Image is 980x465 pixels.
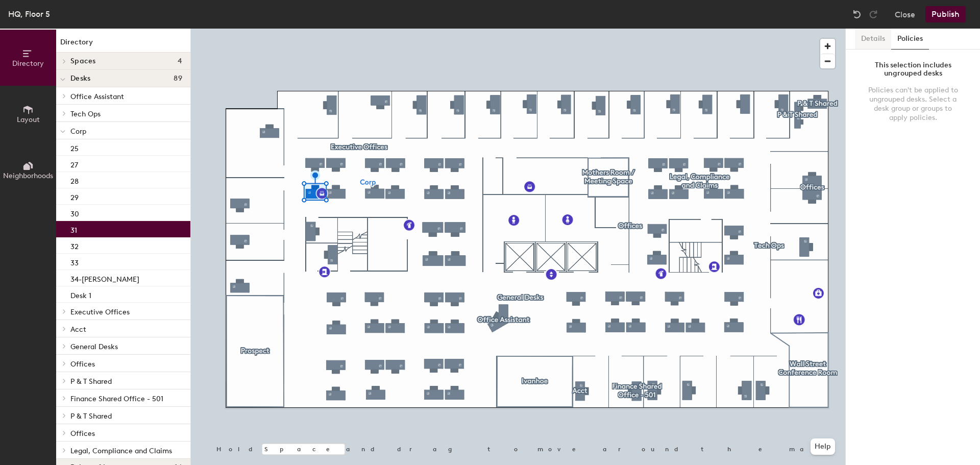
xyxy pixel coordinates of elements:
[855,29,891,50] button: Details
[811,438,835,455] button: Help
[70,412,112,421] span: P & T Shared
[70,429,95,438] span: Offices
[70,127,86,136] span: Corp
[70,207,79,218] p: 30
[891,29,929,50] button: Policies
[70,92,124,101] span: Office Assistant
[70,174,79,186] p: 28
[70,256,79,267] p: 33
[866,86,960,123] div: Policies can't be applied to ungrouped desks. Select a desk group or groups to apply policies.
[70,272,139,284] p: 34-[PERSON_NAME]
[70,342,118,351] span: General Desks
[925,6,966,22] button: Publish
[868,9,878,19] img: Redo
[70,447,172,455] span: Legal, Compliance and Claims
[8,8,50,20] div: HQ, Floor 5
[70,239,79,251] p: 32
[70,57,96,65] span: Spaces
[70,110,101,118] span: Tech Ops
[70,190,79,202] p: 29
[895,6,915,22] button: Close
[70,75,90,83] span: Desks
[70,308,130,316] span: Executive Offices
[174,75,182,83] span: 89
[178,57,182,65] span: 4
[70,223,77,235] p: 31
[17,115,40,124] span: Layout
[12,59,44,68] span: Directory
[70,158,78,169] p: 27
[70,395,163,403] span: Finance Shared Office - 501
[56,37,190,53] h1: Directory
[852,9,862,19] img: Undo
[70,325,86,334] span: Acct
[3,172,53,180] span: Neighborhoods
[70,360,95,369] span: Offices
[70,377,112,386] span: P & T Shared
[866,61,960,78] div: This selection includes ungrouped desks
[70,288,91,300] p: Desk 1
[70,141,79,153] p: 25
